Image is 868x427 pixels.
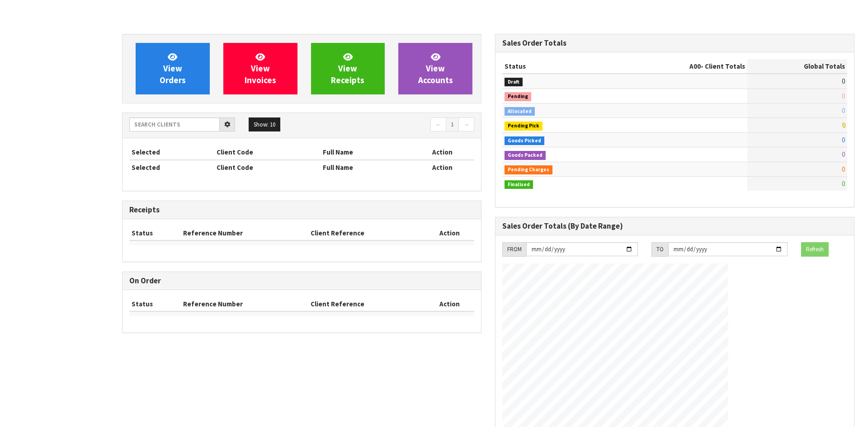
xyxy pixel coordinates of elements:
[505,107,535,116] span: Allocated
[430,117,446,132] a: ←
[129,160,214,174] th: Selected
[425,297,474,311] th: Action
[129,226,181,240] th: Status
[505,122,542,131] span: Pending Pick
[129,145,214,160] th: Selected
[136,43,210,94] a: ViewOrders
[502,59,616,74] th: Status
[842,106,845,115] span: 0
[842,92,845,100] span: 0
[505,136,544,145] span: Goods Picked
[321,145,410,160] th: Full Name
[214,145,321,160] th: Client Code
[160,52,186,85] span: View Orders
[410,160,474,174] th: Action
[181,226,309,240] th: Reference Number
[308,226,425,240] th: Client Reference
[651,242,668,257] div: TO
[689,62,701,70] span: A00
[129,277,474,285] h3: On Order
[214,160,321,174] th: Client Code
[249,117,280,132] button: Show: 10
[801,242,829,257] button: Refresh
[331,52,364,85] span: View Receipts
[616,59,747,74] th: - Client Totals
[505,92,531,101] span: Pending
[223,43,297,94] a: ViewInvoices
[842,136,845,144] span: 0
[505,180,533,189] span: Finalised
[747,59,847,74] th: Global Totals
[398,43,472,94] a: ViewAccounts
[842,150,845,159] span: 0
[505,78,523,87] span: Draft
[502,242,526,257] div: FROM
[308,117,474,133] nav: Page navigation
[505,165,552,174] span: Pending Charges
[410,145,474,160] th: Action
[505,151,546,160] span: Goods Packed
[842,121,845,129] span: 0
[842,165,845,174] span: 0
[129,206,474,214] h3: Receipts
[321,160,410,174] th: Full Name
[129,297,181,311] th: Status
[245,52,276,85] span: View Invoices
[425,226,474,240] th: Action
[502,39,847,47] h3: Sales Order Totals
[842,77,845,85] span: 0
[842,179,845,188] span: 0
[311,43,385,94] a: ViewReceipts
[418,52,453,85] span: View Accounts
[502,222,847,230] h3: Sales Order Totals (By Date Range)
[181,297,309,311] th: Reference Number
[458,117,474,132] a: →
[129,117,220,131] input: Search clients
[308,297,425,311] th: Client Reference
[446,117,459,132] a: 1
